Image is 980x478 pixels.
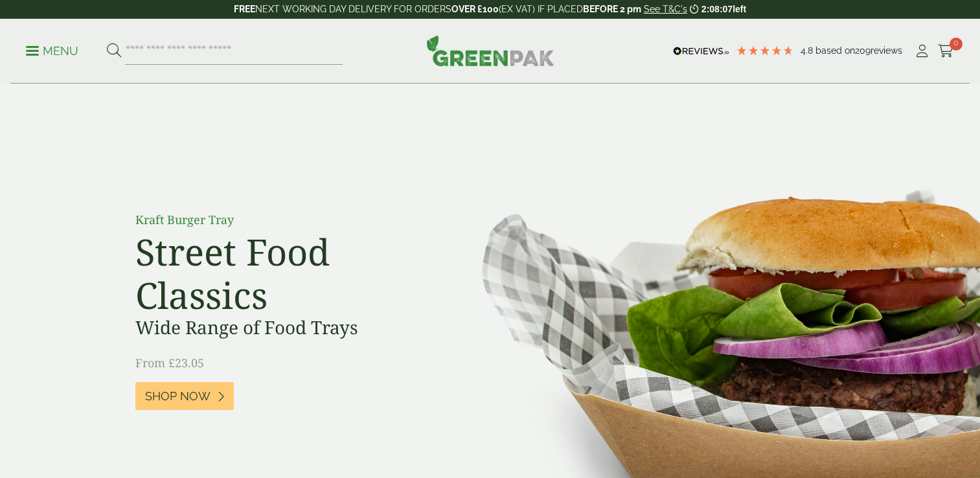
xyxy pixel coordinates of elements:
a: 0 [938,41,954,61]
a: Shop Now [135,382,234,410]
span: reviews [871,45,902,56]
p: Menu [26,43,78,59]
i: Cart [938,45,954,58]
span: 0 [950,38,963,51]
span: 209 [855,45,871,56]
div: 4.78 Stars [736,45,794,56]
h2: Street Food Classics [135,230,427,317]
a: Menu [26,43,78,56]
span: Shop Now [145,389,211,404]
strong: BEFORE 2 pm [583,4,641,14]
span: 2:08:07 [701,4,733,14]
img: GreenPak Supplies [426,35,554,66]
p: Kraft Burger Tray [135,211,427,229]
strong: FREE [234,4,255,14]
span: Based on [815,45,855,56]
span: From £23.05 [135,355,204,370]
strong: OVER £100 [451,4,499,14]
h3: Wide Range of Food Trays [135,317,427,339]
span: 4.8 [801,45,815,56]
span: left [733,4,746,14]
a: See T&C's [644,4,687,14]
i: My Account [914,45,930,58]
img: REVIEWS.io [673,47,729,56]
